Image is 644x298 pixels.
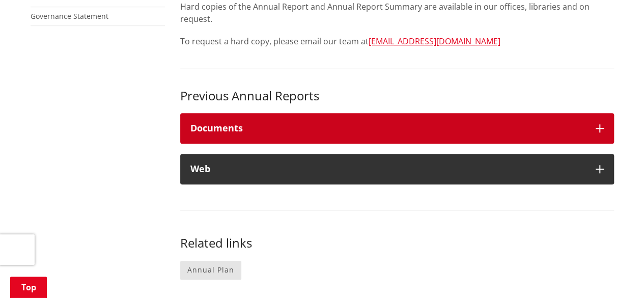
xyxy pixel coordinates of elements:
h3: Previous Annual Reports [180,89,614,103]
a: Annual Plan [180,261,241,280]
h3: Related links [180,236,614,251]
iframe: Messenger Launcher [597,255,634,292]
button: Web [180,154,614,184]
a: Top [10,277,47,298]
h4: Documents [190,123,585,133]
button: Documents [180,113,614,144]
a: [EMAIL_ADDRESS][DOMAIN_NAME] [369,36,500,47]
a: Governance Statement [31,11,108,21]
p: Hard copies of the Annual Report and Annual Report Summary are available in our offices, librarie... [180,1,614,25]
h4: Web [190,164,585,174]
p: To request a hard copy, please email our team at [180,35,614,47]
